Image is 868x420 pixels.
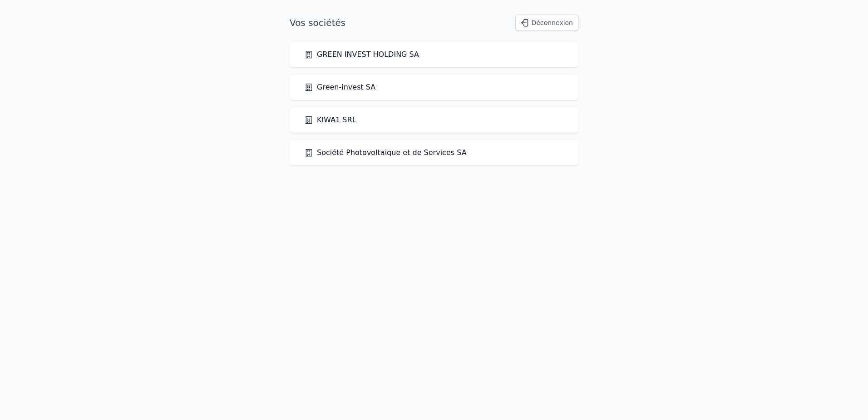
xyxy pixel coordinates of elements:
[304,82,375,93] a: Green-invest SA
[304,147,467,158] a: Société Photovoltaique et de Services SA
[304,49,419,60] a: GREEN INVEST HOLDING SA
[290,16,345,29] h1: Vos sociétés
[515,15,578,31] button: Déconnexion
[304,115,356,125] a: KIWA1 SRL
